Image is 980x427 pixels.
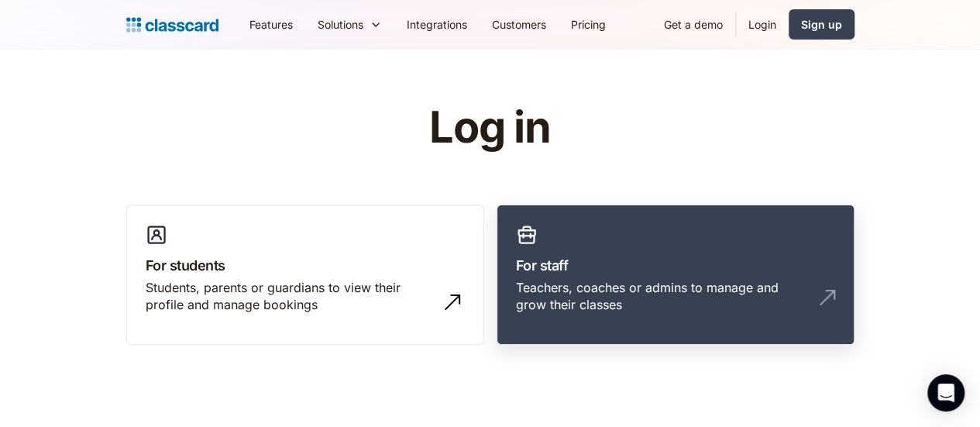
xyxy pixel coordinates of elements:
div: Solutions [305,7,394,42]
a: Get a demo [652,7,735,42]
a: Integrations [394,7,480,42]
div: Open Intercom Messenger [927,374,965,412]
a: Features [237,7,305,42]
a: For staffTeachers, coaches or admins to manage and grow their classes [497,205,854,346]
a: For studentsStudents, parents or guardians to view their profile and manage bookings [126,205,484,346]
div: Students, parents or guardians to view their profile and manage bookings [146,279,434,314]
div: Sign up [801,16,842,33]
h1: Log in [244,104,736,152]
div: Teachers, coaches or admins to manage and grow their classes [516,279,804,314]
div: Solutions [318,16,363,33]
h3: For students [146,255,465,276]
a: Sign up [789,9,854,40]
h3: For staff [516,255,835,276]
a: Customers [480,7,559,42]
a: Logo [126,14,218,36]
a: Pricing [559,7,618,42]
a: Login [736,7,789,42]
